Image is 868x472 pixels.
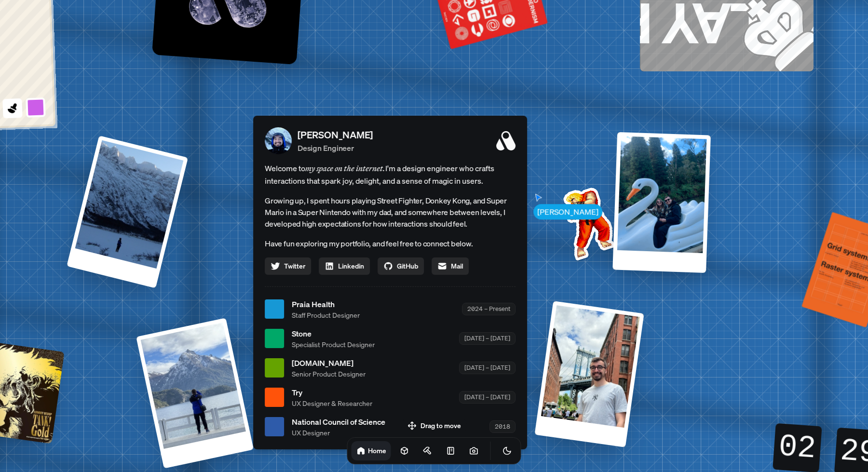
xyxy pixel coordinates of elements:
[292,339,375,349] span: Specialist Product Designer
[292,310,360,320] span: Staff Product Designer
[459,391,515,403] div: [DATE] – [DATE]
[292,298,360,310] span: Praia Health
[298,142,373,153] p: Design Engineer
[462,303,515,315] div: 2024 – Present
[338,261,364,271] span: Linkedin
[368,446,386,455] h1: Home
[378,257,424,274] a: GitHub
[319,257,370,274] a: Linkedin
[265,194,515,229] p: Growing up, I spent hours playing Street Fighter, Donkey Kong, and Super Mario in a Super Nintend...
[538,173,636,270] img: Profile example
[459,362,515,374] div: [DATE] – [DATE]
[265,162,515,187] span: Welcome to I'm a design engineer who crafts interactions that spark joy, delight, and a sense of ...
[292,398,372,408] span: UX Designer & Researcher
[284,261,305,271] span: Twitter
[432,257,469,274] a: Mail
[265,127,292,154] img: Profile Picture
[265,257,311,274] a: Twitter
[352,441,391,460] a: Home
[265,237,515,249] p: Have fun exploring my portfolio, and feel free to connect below.
[451,261,463,271] span: Mail
[292,368,366,378] span: Senior Product Designer
[292,427,385,437] span: UX Designer
[292,416,385,427] span: National Council of Science
[459,332,515,344] div: [DATE] – [DATE]
[397,261,418,271] span: GitHub
[292,327,375,339] span: Stone
[498,441,517,460] button: Toggle Theme
[305,163,385,173] em: my space on the internet.
[292,386,372,398] span: Try
[292,357,366,368] span: [DOMAIN_NAME]
[298,127,373,142] p: [PERSON_NAME]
